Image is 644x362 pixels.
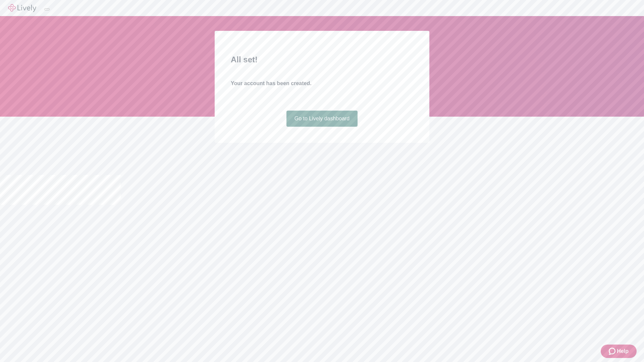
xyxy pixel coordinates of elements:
[231,54,413,66] h2: All set!
[601,345,637,358] button: Zendesk support iconHelp
[609,347,617,355] svg: Zendesk support icon
[8,4,36,12] img: Lively
[44,8,50,10] button: Log out
[231,79,413,87] h4: Your account has been created.
[286,111,358,127] a: Go to Lively dashboard
[617,347,629,355] span: Help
